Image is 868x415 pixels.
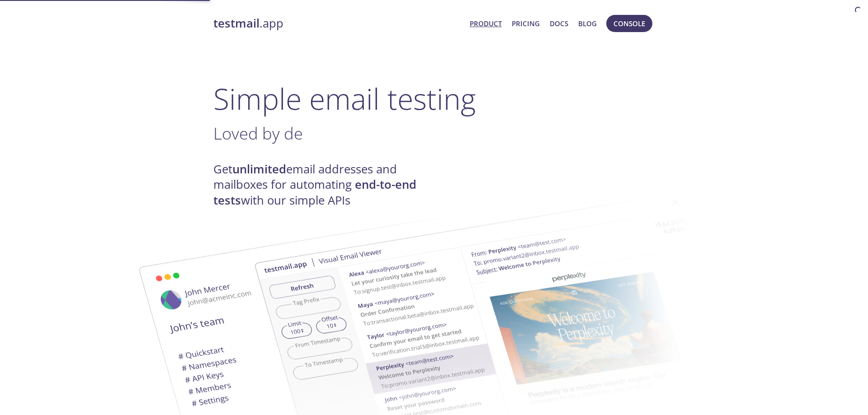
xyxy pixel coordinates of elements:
h4: Get email addresses and mailboxes for automating with our simple APIs [213,162,434,208]
a: Docs [550,18,568,29]
a: testmail.app [213,16,462,31]
strong: testmail [213,15,259,31]
span: Loved by de [213,122,303,145]
a: Blog [578,18,597,29]
strong: end-to-end tests [213,177,416,208]
span: Console [613,18,645,29]
h1: Simple email testing [213,81,655,116]
a: Product [470,18,502,29]
a: Pricing [512,18,540,29]
strong: unlimited [232,161,286,177]
button: Console [606,15,652,32]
